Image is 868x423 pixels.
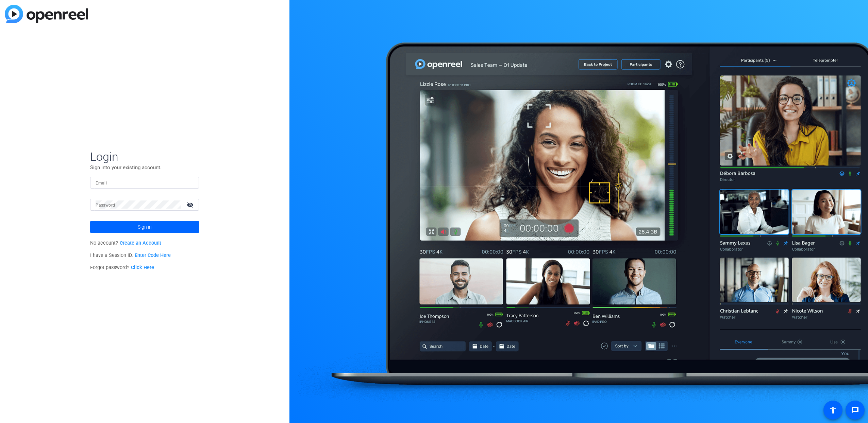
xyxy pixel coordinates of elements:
span: I have a Session ID. [90,252,171,258]
a: Create an Account [120,240,161,246]
span: No account? [90,240,161,246]
mat-label: Password [96,203,115,208]
mat-label: Email [96,181,107,186]
p: Sign into your existing account. [90,164,199,171]
button: Sign in [90,221,199,233]
img: blue-gradient.svg [5,5,88,23]
a: Click Here [131,265,154,270]
span: Sign in [138,218,152,235]
mat-icon: visibility_off [183,200,199,210]
span: Forgot password? [90,265,154,270]
span: Login [90,149,199,164]
input: Enter Email Address [96,178,194,187]
mat-icon: accessibility [829,406,837,414]
mat-icon: message [851,406,859,414]
a: Enter Code Here [135,252,171,258]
